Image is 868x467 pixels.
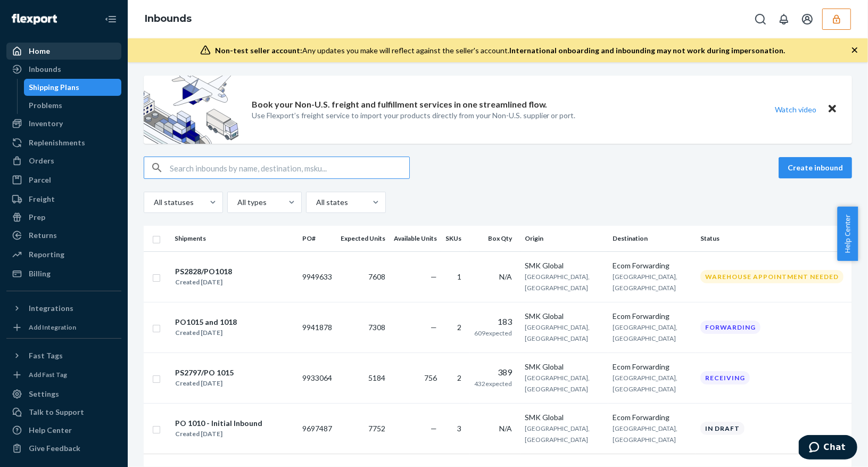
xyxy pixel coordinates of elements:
a: Returns [6,227,121,244]
span: 756 [424,373,437,382]
a: Freight [6,191,121,208]
div: Created [DATE] [175,378,234,389]
button: Create inbound [779,157,852,178]
th: PO# [298,226,336,251]
div: Add Fast Tag [29,370,67,379]
th: Box Qty [470,226,520,251]
div: PO1015 and 1018 [175,317,237,327]
div: Shipping Plans [29,82,80,93]
a: Home [6,43,121,60]
div: Forwarding [700,321,760,334]
button: Talk to Support [6,404,121,421]
div: Ecom Forwarding [613,260,692,271]
div: Home [29,46,50,56]
a: Settings [6,386,121,403]
div: SMK Global [525,260,604,271]
div: Ecom Forwarding [613,412,692,423]
span: International onboarding and inbounding may not work during impersonation. [509,46,785,55]
input: All statuses [153,197,154,208]
a: Billing [6,265,121,282]
input: All types [236,197,237,208]
a: Add Integration [6,321,121,334]
div: Replenishments [29,137,85,148]
span: [GEOGRAPHIC_DATA], [GEOGRAPHIC_DATA] [525,273,590,292]
span: 5184 [368,373,385,382]
div: Fast Tags [29,350,63,361]
a: Inbounds [6,61,121,78]
div: PS2797/PO 1015 [175,367,234,378]
div: Inbounds [29,64,61,75]
div: Warehouse Appointment Needed [700,270,844,283]
th: Shipments [170,226,298,251]
div: 389 [474,366,512,379]
div: Billing [29,268,51,279]
span: [GEOGRAPHIC_DATA], [GEOGRAPHIC_DATA] [613,323,677,342]
button: Open notifications [773,9,795,30]
th: SKUs [441,226,470,251]
a: Help Center [6,422,121,439]
button: Open Search Box [750,9,771,30]
td: 9933064 [298,353,336,403]
div: Give Feedback [29,443,80,454]
a: Inbounds [145,13,192,24]
span: N/A [499,272,512,281]
a: Reporting [6,246,121,263]
input: All states [315,197,316,208]
span: — [431,272,437,281]
button: Help Center [837,207,858,261]
div: Parcel [29,175,51,185]
div: Reporting [29,249,64,260]
th: Expected Units [336,226,390,251]
div: Created [DATE] [175,327,237,338]
div: Created [DATE] [175,277,232,288]
button: Open account menu [797,9,818,30]
div: Problems [29,100,63,111]
p: Use Flexport’s freight service to import your products directly from your Non-U.S. supplier or port. [252,110,576,121]
span: 7308 [368,323,385,332]
p: Book your Non-U.S. freight and fulfillment services in one streamlined flow. [252,99,548,111]
div: Talk to Support [29,407,84,417]
button: Close [825,102,839,117]
span: [GEOGRAPHIC_DATA], [GEOGRAPHIC_DATA] [525,374,590,393]
button: Fast Tags [6,347,121,364]
span: 3 [457,424,461,433]
a: Prep [6,209,121,226]
span: N/A [499,424,512,433]
div: PS2828/PO1018 [175,266,232,277]
div: Ecom Forwarding [613,311,692,322]
span: Non-test seller account: [215,46,302,55]
th: Available Units [390,226,441,251]
div: Add Integration [29,323,76,332]
span: [GEOGRAPHIC_DATA], [GEOGRAPHIC_DATA] [525,424,590,444]
a: Inventory [6,115,121,132]
img: Flexport logo [12,14,57,24]
div: Orders [29,155,54,166]
span: — [431,323,437,332]
span: 2 [457,373,461,382]
div: 183 [474,316,512,328]
a: Replenishments [6,134,121,151]
span: 7608 [368,272,385,281]
span: 7752 [368,424,385,433]
input: Search inbounds by name, destination, msku... [170,157,409,178]
span: 1 [457,272,461,281]
div: Ecom Forwarding [613,362,692,372]
div: Settings [29,389,59,399]
a: Problems [24,97,122,114]
iframe: Opens a widget where you can chat to one of our agents [799,435,857,462]
a: Shipping Plans [24,79,122,96]
td: 9697487 [298,403,336,454]
td: 9941878 [298,302,336,353]
div: SMK Global [525,362,604,372]
span: [GEOGRAPHIC_DATA], [GEOGRAPHIC_DATA] [613,273,677,292]
div: Freight [29,194,55,204]
th: Status [696,226,852,251]
button: Watch video [768,102,823,117]
th: Destination [608,226,696,251]
div: Help Center [29,425,72,436]
div: PO 1010 - Initial Inbound [175,418,262,429]
span: [GEOGRAPHIC_DATA], [GEOGRAPHIC_DATA] [613,374,677,393]
div: SMK Global [525,311,604,322]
